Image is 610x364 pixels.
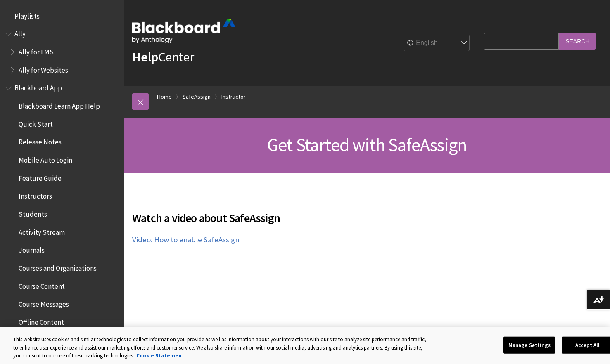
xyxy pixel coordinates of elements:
[5,9,119,23] nav: Book outline for Playlists
[5,27,119,77] nav: Book outline for Anthology Ally Help
[136,352,184,359] a: More information about your privacy, opens in a new tab
[267,133,467,156] span: Get Started with SafeAssign
[19,225,65,236] span: Activity Stream
[132,19,235,43] img: Blackboard by Anthology
[221,92,246,102] a: Instructor
[157,92,172,102] a: Home
[19,63,68,74] span: Ally for Websites
[19,171,62,182] span: Feature Guide
[19,207,47,218] span: Students
[19,153,72,164] span: Mobile Auto Login
[14,81,62,92] span: Blackboard App
[19,298,69,309] span: Course Messages
[183,92,211,102] a: SafeAssign
[503,336,555,354] button: Manage Settings
[13,336,427,360] div: This website uses cookies and similar technologies to collect information you provide as well as ...
[559,33,596,49] input: Search
[14,27,26,38] span: Ally
[132,209,479,227] span: Watch a video about SafeAssign
[19,189,52,201] span: Instructors
[19,45,54,56] span: Ally for LMS
[19,315,64,326] span: Offline Content
[132,49,158,65] strong: Help
[19,261,97,272] span: Courses and Organizations
[19,243,45,255] span: Journals
[19,99,100,110] span: Blackboard Learn App Help
[14,9,40,20] span: Playlists
[132,49,194,65] a: HelpCenter
[19,279,65,291] span: Course Content
[19,135,62,147] span: Release Notes
[19,117,53,128] span: Quick Start
[132,235,239,245] a: Video: How to enable SafeAssign
[404,35,470,52] select: Site Language Selector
